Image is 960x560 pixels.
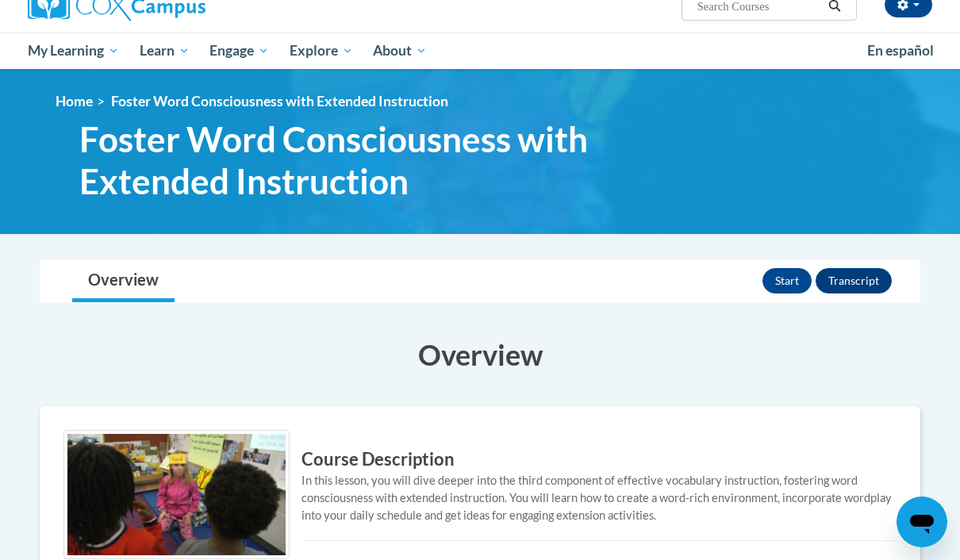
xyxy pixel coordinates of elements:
[857,34,944,67] a: En español
[279,33,363,69] a: Explore
[762,268,812,293] button: Start
[79,118,627,202] span: Foster Word Consciousness with Extended Instruction
[129,33,200,69] a: Learn
[63,472,897,524] div: In this lesson, you will dive deeper into the third component of effective vocabulary instruction...
[140,41,190,60] span: Learn
[290,41,353,60] span: Explore
[897,497,947,547] iframe: Button to launch messaging window
[72,260,175,302] a: Overview
[867,42,934,59] span: En español
[63,430,290,559] img: Course logo image
[56,93,93,109] a: Home
[63,447,897,472] h3: Course Description
[111,93,448,109] span: Foster Word Consciousness with Extended Instruction
[209,41,269,60] span: Engage
[16,33,944,69] div: Main menu
[199,33,279,69] a: Engage
[28,41,119,60] span: My Learning
[816,268,892,293] button: Transcript
[40,335,920,374] h3: Overview
[373,41,427,60] span: About
[17,33,129,69] a: My Learning
[363,33,438,69] a: About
